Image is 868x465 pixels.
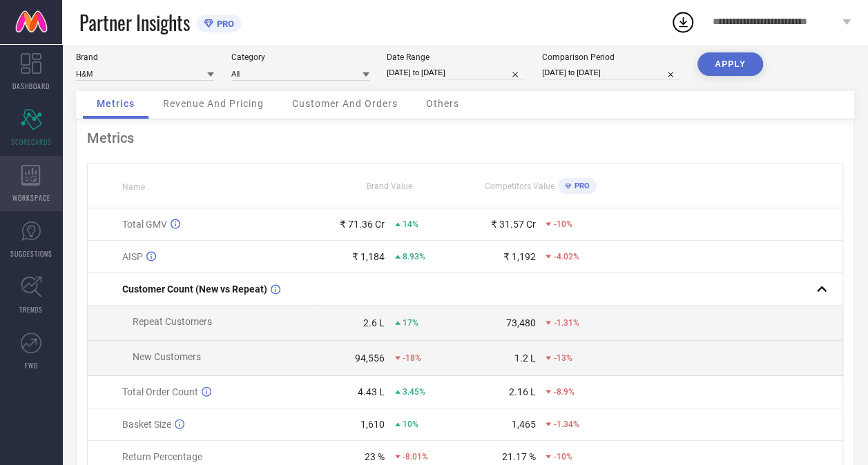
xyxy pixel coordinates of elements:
div: 94,556 [355,353,385,364]
span: PRO [571,181,590,190]
span: -4.02% [553,252,579,261]
span: AISP [122,251,143,262]
div: 23 % [365,451,385,462]
div: 1,465 [511,419,535,430]
span: Total Order Count [122,386,198,397]
span: 8.93% [403,252,425,261]
div: 1.2 L [514,353,535,364]
span: WORKSPACE [12,192,50,203]
span: PRO [213,19,234,29]
button: APPLY [697,52,763,76]
span: Customer And Orders [292,98,398,109]
span: -1.34% [553,419,579,429]
span: Brand Value [367,181,412,191]
span: FWD [25,360,38,370]
div: 4.43 L [358,386,385,397]
span: Partner Insights [79,8,190,37]
div: Category [231,52,369,62]
span: Basket Size [122,419,171,430]
div: 2.6 L [363,317,385,328]
span: 17% [403,318,418,328]
span: -8.9% [553,387,574,397]
span: -8.01% [403,452,428,462]
div: 73,480 [505,317,535,328]
span: Return Percentage [122,451,202,462]
span: SCORECARDS [11,137,52,147]
span: New Customers [133,351,201,362]
div: Comparison Period [542,52,680,62]
span: Customer Count (New vs Repeat) [122,284,267,295]
span: Total GMV [122,219,167,230]
span: -10% [553,219,572,229]
span: Name [122,182,145,192]
span: Metrics [97,98,135,109]
div: ₹ 31.57 Cr [490,219,535,230]
input: Select date range [387,66,525,80]
span: Others [426,98,459,109]
div: Metrics [87,130,843,146]
span: Revenue And Pricing [163,98,264,109]
div: Open download list [671,10,695,34]
span: 10% [403,419,418,429]
span: SUGGESTIONS [10,248,52,259]
span: DASHBOARD [12,81,50,91]
div: Date Range [387,52,525,62]
div: 2.16 L [508,386,535,397]
span: 14% [403,219,418,229]
span: Competitors Value [485,181,554,191]
span: -1.31% [553,318,579,328]
span: -10% [553,452,572,462]
div: Brand [76,52,214,62]
input: Select comparison period [542,66,680,80]
div: ₹ 1,184 [352,251,385,262]
div: 21.17 % [501,451,535,462]
div: ₹ 71.36 Cr [340,219,385,230]
div: 1,610 [360,419,385,430]
span: -18% [403,353,421,363]
span: TRENDS [19,304,43,315]
div: ₹ 1,192 [503,251,535,262]
span: -13% [553,353,572,363]
span: Repeat Customers [133,316,212,327]
span: 3.45% [403,387,425,397]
